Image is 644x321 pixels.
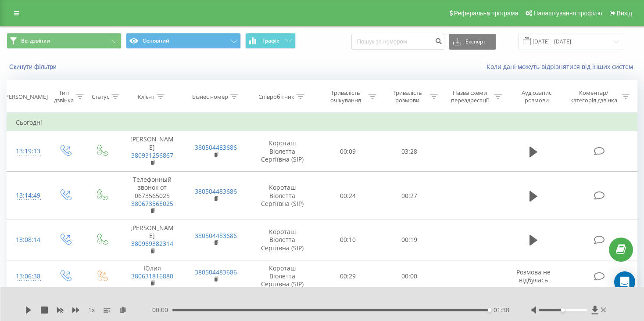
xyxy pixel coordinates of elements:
td: Сьогодні [7,114,637,131]
div: 13:06:38 [16,268,37,285]
span: Всі дзвінки [21,37,50,44]
div: Клієнт [138,93,154,101]
td: 00:09 [317,131,379,172]
td: Короташ Віолетта Сергіївна (SIP) [248,220,317,260]
td: Короташ Віолетта Сергіївна (SIP) [248,260,317,292]
td: 00:00 [379,260,440,292]
div: Тривалість очікування [325,89,366,104]
a: 380969382314 [131,239,173,248]
td: Телефонный звонок от 0673565025 [120,172,184,220]
button: Графік [245,33,296,49]
a: 380504483686 [195,187,237,195]
td: [PERSON_NAME] [120,131,184,172]
a: 380673565025 [131,199,173,208]
a: 380931256867 [131,151,173,159]
td: 00:27 [379,172,440,220]
td: 00:24 [317,172,379,220]
td: 03:28 [379,131,440,172]
td: 00:19 [379,220,440,260]
div: Співробітник [258,93,294,101]
td: 00:10 [317,220,379,260]
span: Графік [262,38,279,44]
a: 380631816880 [131,272,173,280]
span: 01:38 [494,306,509,314]
div: Open Intercom Messenger [614,271,635,292]
div: Accessibility label [561,308,565,312]
button: Всі дзвінки [7,33,122,49]
div: Бізнес номер [192,93,228,101]
div: [PERSON_NAME] [4,93,48,101]
span: 00:00 [152,306,172,314]
span: Розмова не відбулась [516,268,551,284]
div: Accessibility label [488,308,491,312]
span: Налаштування профілю [533,10,602,17]
div: Тривалість розмови [386,89,428,104]
a: 380504483686 [195,231,237,240]
div: Аудіозапис розмови [512,89,561,104]
td: [PERSON_NAME] [120,220,184,260]
td: Юлия [120,260,184,292]
td: Короташ Віолетта Сергіївна (SIP) [248,172,317,220]
span: Реферальна програма [454,10,519,17]
span: Вихід [617,10,632,17]
button: Основний [126,33,241,49]
a: 380504483686 [195,268,237,276]
div: 13:14:49 [16,187,37,204]
td: Короташ Віолетта Сергіївна (SIP) [248,131,317,172]
button: Скинути фільтри [7,63,61,71]
div: Коментар/категорія дзвінка [568,89,619,104]
button: Експорт [449,34,496,50]
div: 13:08:14 [16,231,37,249]
div: Назва схеми переадресації [448,89,492,104]
div: Статус [92,93,109,101]
a: Коли дані можуть відрізнятися вiд інших систем [487,62,637,71]
input: Пошук за номером [351,34,444,50]
td: 00:29 [317,260,379,292]
span: 1 x [88,306,95,314]
a: 380504483686 [195,143,237,151]
div: Тип дзвінка [54,89,74,104]
div: 13:19:13 [16,143,37,160]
